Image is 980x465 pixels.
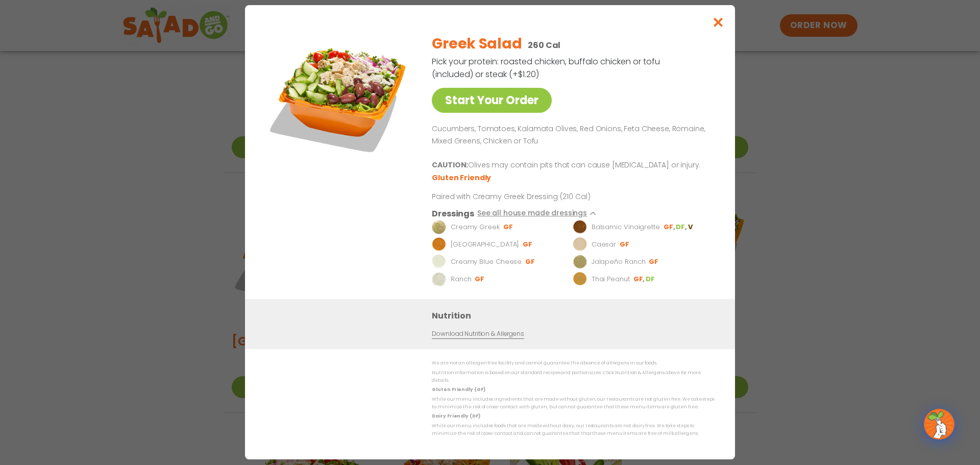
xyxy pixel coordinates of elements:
[451,257,522,267] p: Creamy Blue Cheese
[432,238,446,252] img: Dressing preview image for BBQ Ranch
[633,275,646,284] li: GF
[528,39,560,52] p: 260 Cal
[702,5,735,39] button: Close modal
[451,240,519,250] p: [GEOGRAPHIC_DATA]
[592,223,660,233] p: Balsamic Vinaigrette
[676,223,688,232] li: DF
[503,223,514,232] li: GF
[573,255,587,270] img: Dressing preview image for Jalapeño Ranch
[268,26,411,168] img: Featured product photo for Greek Salad
[649,258,659,267] li: GF
[573,221,587,235] img: Dressing preview image for Balsamic Vinaigrette
[432,360,715,368] p: We are not an allergen free facility and cannot guarantee the absence of allergens in our foods.
[451,275,472,285] p: Ranch
[477,208,601,221] button: See all house made dressings
[573,238,587,252] img: Dressing preview image for Caesar
[688,223,694,232] li: V
[432,422,715,438] p: While our menu includes foods that are made without dairy, our restaurants are not dairy free. We...
[432,88,552,113] a: Start Your Order
[432,123,710,148] p: Cucumbers, Tomatoes, Kalamata Olives, Red Onions, Feta Cheese, Romaine, Mixed Greens, Chicken or ...
[925,410,953,438] img: wpChatIcon
[432,396,715,411] p: While our menu includes ingredients that are made without gluten, our restaurants are not gluten ...
[432,221,446,235] img: Dressing preview image for Creamy Greek
[432,413,480,420] strong: Dairy Friendly (DF)
[475,275,485,284] li: GF
[432,208,474,221] h3: Dressings
[432,55,661,81] p: Pick your protein: roasted chicken, buffalo chicken or tofu (included) or steak (+$1.20)
[432,369,715,385] p: Nutrition information is based on our standard recipes and portion sizes. Click Nutrition & Aller...
[573,273,587,287] img: Dressing preview image for Thai Peanut
[432,160,710,172] p: Olives may contain pits that can cause [MEDICAL_DATA] or injury.
[432,33,522,55] h2: Greek Salad
[451,223,500,233] p: Creamy Greek
[432,255,446,270] img: Dressing preview image for Creamy Blue Cheese
[592,257,646,267] p: Jalapeño Ranch
[592,240,616,250] p: Caesar
[432,387,485,393] strong: Gluten Friendly (GF)
[432,273,446,287] img: Dressing preview image for Ranch
[432,160,468,170] b: CAUTION:
[646,275,656,284] li: DF
[523,240,533,250] li: GF
[664,223,676,232] li: GF
[432,330,524,339] a: Download Nutrition & Allergens
[525,258,536,267] li: GF
[432,310,720,323] h3: Nutrition
[432,173,493,184] li: Gluten Friendly
[620,240,630,250] li: GF
[432,192,621,203] p: Paired with Creamy Greek Dressing (210 Cal)
[592,275,630,285] p: Thai Peanut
